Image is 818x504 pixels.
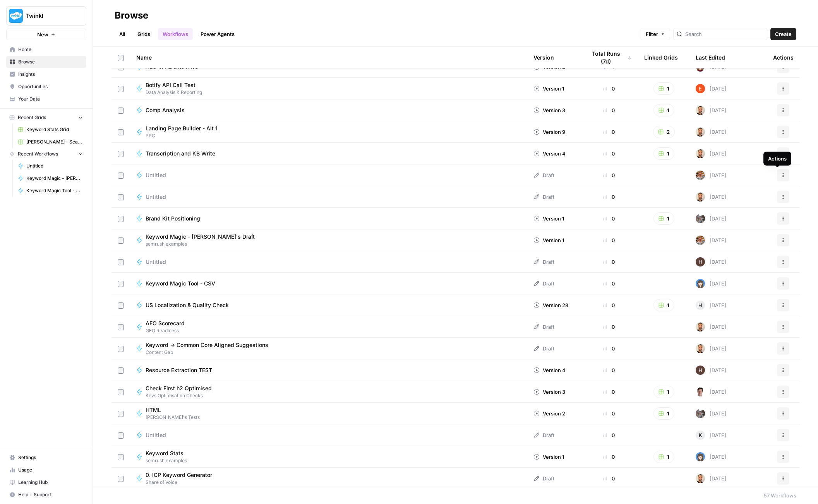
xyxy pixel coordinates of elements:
[696,171,726,180] div: [DATE]
[146,479,218,486] span: Share of Voice
[136,125,521,139] a: Landing Page Builder - Alt 1PPC
[586,410,632,417] div: 0
[12,12,19,19] img: logo_orange.svg
[696,474,726,483] div: [DATE]
[18,71,83,78] span: Insights
[146,457,190,464] span: semrush examples
[586,85,632,92] div: 0
[533,475,554,482] div: Draft
[136,47,521,68] div: Name
[146,132,224,139] span: PPC
[696,474,705,483] img: ggqkytmprpadj6gr8422u7b6ymfp
[136,106,521,114] a: Comp Analysis
[696,366,726,375] div: [DATE]
[136,406,521,421] a: HTML[PERSON_NAME]'s Tests
[6,56,86,68] a: Browse
[146,81,196,89] span: Botify API Call Test
[146,431,166,439] span: Untitled
[586,345,632,352] div: 0
[136,258,521,266] a: Untitled
[146,258,166,266] span: Untitled
[586,475,632,482] div: 0
[18,479,83,486] span: Learning Hub
[696,257,705,267] img: 436bim7ufhw3ohwxraeybzubrpb8
[146,349,274,356] span: Content Gap
[136,215,521,222] a: Brand Kit Positioning
[696,279,705,288] img: b65sxp8wo9gq7o48wcjghdpjk03q
[696,214,726,223] div: [DATE]
[533,193,554,201] div: Draft
[696,452,726,461] div: [DATE]
[696,409,726,418] div: [DATE]
[146,150,215,157] span: Transcription and KB Write
[696,452,705,461] img: b65sxp8wo9gq7o48wcjghdpjk03q
[6,464,86,476] a: Usage
[146,414,200,421] span: [PERSON_NAME]'s Tests
[18,114,46,121] span: Recent Grids
[696,84,705,93] img: 8y9pl6iujm21he1dbx14kgzmrglr
[653,104,674,116] button: 1
[18,96,83,103] span: Your Data
[136,449,521,464] a: Keyword Statssemrush examples
[6,80,86,93] a: Opportunities
[533,410,565,417] div: Version 2
[696,257,726,267] div: [DATE]
[6,489,86,501] button: Help + Support
[20,20,85,26] div: Domain: [DOMAIN_NAME]
[533,388,565,396] div: Version 3
[533,47,554,68] div: Version
[14,123,86,136] a: Keyword Stats Grid
[699,431,702,439] span: K
[136,280,521,287] a: Keyword Magic Tool - CSV
[685,30,764,38] input: Search
[146,449,183,457] span: Keyword Stats
[653,299,674,311] button: 1
[22,12,38,19] div: v 4.0.25
[696,301,726,310] div: [DATE]
[586,453,632,461] div: 0
[653,212,674,225] button: 1
[6,6,86,26] button: Workspace: Twinkl
[533,345,554,352] div: Draft
[136,233,521,248] a: Keyword Magic - [PERSON_NAME]'s Draftsemrush examples
[6,476,86,489] a: Learning Hub
[136,150,521,157] a: Transcription and KB Write
[696,366,705,375] img: 436bim7ufhw3ohwxraeybzubrpb8
[696,127,726,137] div: [DATE]
[533,453,564,461] div: Version 1
[14,185,86,197] a: Keyword Magic Tool - CSV
[533,215,564,222] div: Version 1
[696,106,705,115] img: ggqkytmprpadj6gr8422u7b6ymfp
[764,492,796,499] div: 57 Workflows
[586,150,632,157] div: 0
[136,384,521,399] a: Check First h2 OptimisedKevs Optimisation Checks
[18,150,58,157] span: Recent Workflows
[133,28,155,40] a: Grids
[146,89,202,96] span: Data Analysis & Reporting
[136,301,521,309] a: US Localization & Quality Check
[646,30,658,38] span: Filter
[136,341,521,356] a: Keyword -> Common Core Aligned SuggestionsContent Gap
[533,236,564,244] div: Version 1
[533,150,566,157] div: Version 4
[696,106,726,115] div: [DATE]
[586,323,632,331] div: 0
[146,341,268,349] span: Keyword -> Common Core Aligned Suggestions
[146,392,218,399] span: Kevs Optimisation Checks
[533,171,554,179] div: Draft
[136,366,521,374] a: Resource Extraction TEST
[696,344,726,353] div: [DATE]
[586,301,632,309] div: 0
[146,384,212,392] span: Check First h2 Optimised
[696,149,726,158] div: [DATE]
[770,28,796,40] button: Create
[146,406,194,414] span: HTML
[586,106,632,114] div: 0
[653,407,674,420] button: 1
[696,431,726,440] div: [DATE]
[146,193,166,201] span: Untitled
[696,149,705,158] img: ggqkytmprpadj6gr8422u7b6ymfp
[26,126,83,133] span: Keyword Stats Grid
[136,193,521,201] a: Untitled
[586,193,632,201] div: 0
